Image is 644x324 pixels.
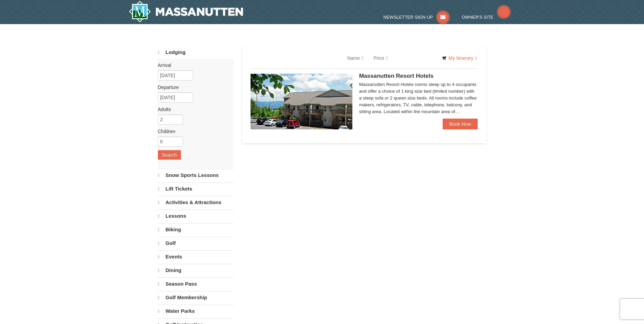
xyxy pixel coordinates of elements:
a: Massanutten Resort [129,1,243,22]
a: Events [158,250,234,263]
button: Search [158,150,181,160]
a: Book Now [443,119,478,129]
a: Water Parks [158,305,234,318]
a: Lodging [158,46,234,59]
label: Arrival [158,62,228,69]
a: Owner's Site [462,15,511,20]
span: Owner's Site [462,15,494,20]
a: Season Pass [158,277,234,290]
img: 19219026-1-e3b4ac8e.jpg [251,74,352,129]
a: Snow Sports Lessons [158,169,234,182]
a: Golf Membership [158,291,234,304]
span: Massanutten Resort Hotels [359,73,434,79]
label: Children [158,128,228,135]
div: Massanutten Resort Hotels rooms sleep up to 4 occupants and offer a choice of 1 king size bed (li... [359,81,478,115]
a: Newsletter Sign Up [383,15,450,20]
a: Lift Tickets [158,182,234,195]
a: Biking [158,223,234,236]
a: Price [368,51,393,65]
img: Massanutten Resort Logo [129,1,243,22]
label: Departure [158,84,228,91]
label: Adults [158,106,228,113]
a: Dining [158,264,234,277]
a: Golf [158,237,234,250]
a: Activities & Attractions [158,196,234,209]
a: Name [342,51,368,65]
a: Lessons [158,210,234,222]
span: Newsletter Sign Up [383,15,433,20]
a: My Itinerary [438,53,481,63]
